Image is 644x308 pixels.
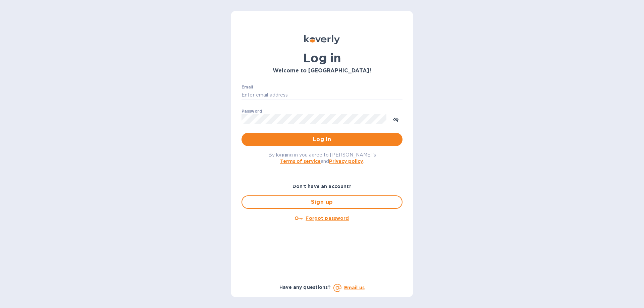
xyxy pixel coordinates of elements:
[292,184,352,189] b: Don't have an account?
[306,215,349,221] u: Forgot password
[241,85,253,89] label: Email
[241,109,262,113] label: Password
[268,152,376,164] span: By logging in you agree to [PERSON_NAME]'s and .
[241,90,402,100] input: Enter email address
[241,195,402,209] button: Sign up
[248,198,396,206] span: Sign up
[247,135,397,143] span: Log in
[241,68,402,74] h3: Welcome to [GEOGRAPHIC_DATA]!
[241,133,402,146] button: Log in
[344,285,365,290] a: Email us
[241,51,402,65] h1: Log in
[389,112,402,126] button: toggle password visibility
[280,159,321,164] a: Terms of service
[279,285,331,290] b: Have any questions?
[329,159,363,164] a: Privacy policy
[304,35,340,44] img: Koverly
